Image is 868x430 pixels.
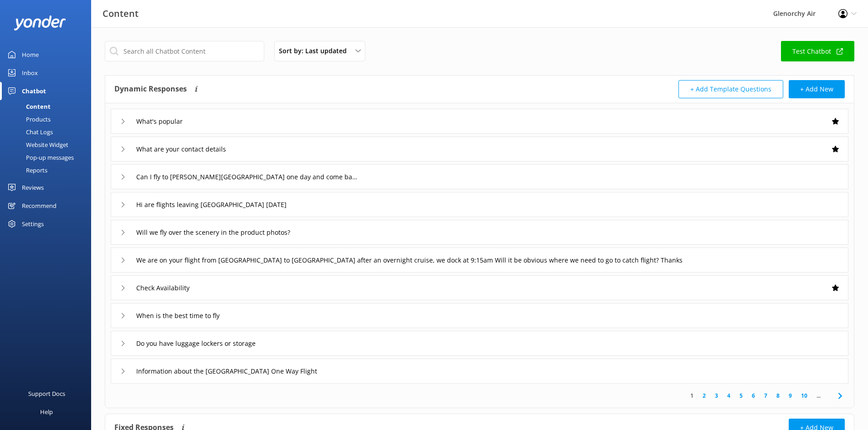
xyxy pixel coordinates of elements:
[5,100,51,113] div: Content
[5,151,91,164] a: Pop-up messages
[5,113,91,126] a: Products
[5,164,47,177] div: Reports
[747,391,760,400] a: 6
[22,178,44,197] div: Reviews
[22,215,44,233] div: Settings
[28,384,65,403] div: Support Docs
[772,391,784,400] a: 8
[784,391,796,400] a: 9
[103,6,139,21] h3: Content
[5,164,91,177] a: Reports
[698,391,710,400] a: 2
[5,151,74,164] div: Pop-up messages
[678,80,783,98] button: + Add Template Questions
[40,403,53,421] div: Help
[5,113,51,126] div: Products
[105,41,264,61] input: Search all Chatbot Content
[760,391,772,400] a: 7
[781,41,854,61] a: Test Chatbot
[710,391,723,400] a: 3
[22,64,38,82] div: Inbox
[5,126,53,138] div: Chat Logs
[5,100,91,113] a: Content
[5,138,91,151] a: Website Widget
[14,15,66,30] img: yonder-white-logo.png
[22,197,56,215] div: Recommend
[5,138,68,151] div: Website Widget
[789,80,845,98] button: + Add New
[796,391,812,400] a: 10
[723,391,735,400] a: 4
[22,46,39,64] div: Home
[279,46,352,56] span: Sort by: Last updated
[735,391,747,400] a: 5
[5,126,91,138] a: Chat Logs
[812,391,825,400] span: ...
[686,391,698,400] a: 1
[22,82,46,100] div: Chatbot
[114,80,187,98] h4: Dynamic Responses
